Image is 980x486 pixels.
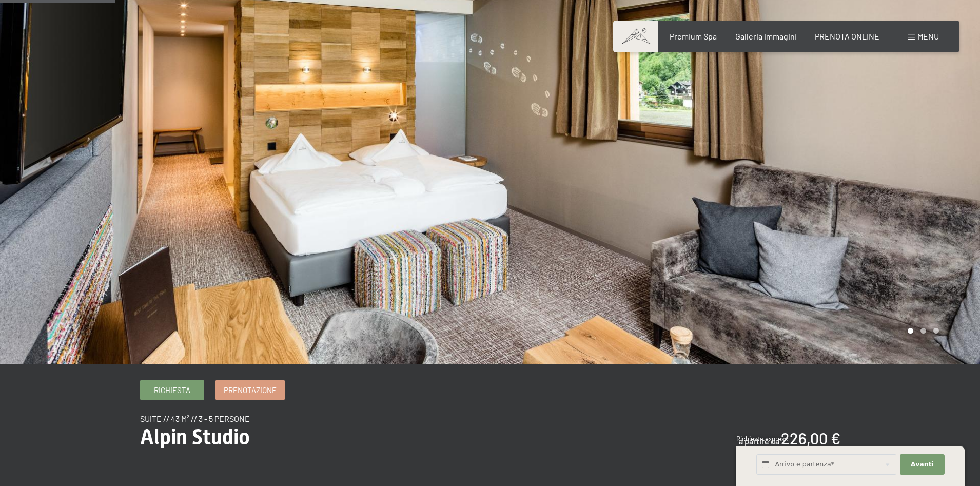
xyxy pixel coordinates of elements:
a: Richiesta [141,380,204,400]
span: Prenotazione [224,385,277,396]
span: Menu [917,31,939,41]
span: suite // 43 m² // 3 - 5 persone [140,414,250,423]
span: Avanti [911,460,934,469]
a: Prenotazione [216,380,284,400]
a: Galleria immagini [735,31,797,41]
button: Avanti [900,454,944,475]
span: Alpin Studio [140,425,250,449]
b: 226,00 € [781,429,840,448]
span: Richiesta express [736,435,788,443]
a: PRENOTA ONLINE [815,31,879,41]
a: Premium Spa [670,31,717,41]
span: Richiesta [154,385,190,396]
